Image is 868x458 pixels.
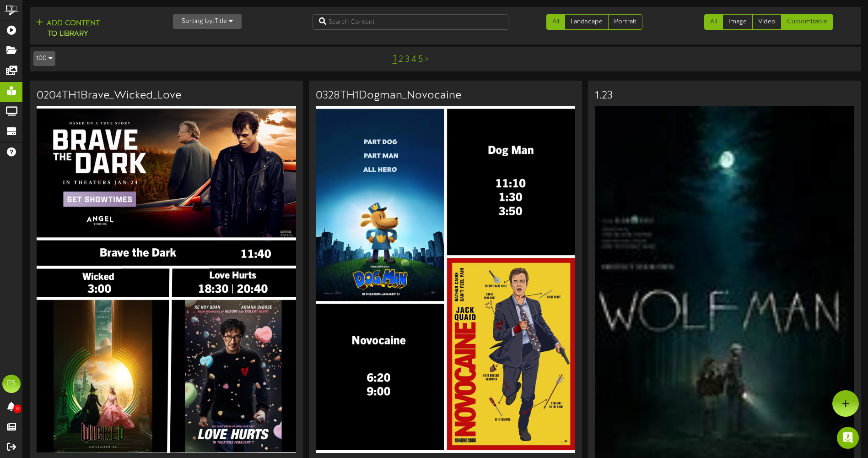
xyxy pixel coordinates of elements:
[399,55,403,65] a: 2
[781,14,833,30] a: Customizable
[595,90,854,102] h3: 1.23
[316,106,575,453] img: 3207ba11-96d8-4a8c-9700-b015b21d312d.jpg
[411,55,416,65] a: 4
[316,90,575,102] h3: 0328TH1Dogman_Novocaine
[33,51,55,66] button: 100
[837,427,859,449] div: Open Intercom Messenger
[37,90,296,102] h3: 0204TH1Brave_Wicked_Love
[37,106,296,453] img: 063b03ee-a091-420f-bfd1-8c02979de677.jpg
[2,375,21,393] div: PS
[33,18,102,40] button: Add Contentto Library
[546,14,565,30] a: All
[704,14,723,30] a: All
[173,14,242,29] button: Sorting by:Title
[565,14,609,30] a: Landscape
[418,55,423,65] a: 5
[405,55,410,65] a: 3
[313,14,508,30] input: Search Content
[722,14,753,30] a: Image
[608,14,642,30] a: Portrait
[752,14,782,30] a: Video
[13,404,22,413] span: 0
[425,55,429,65] a: >
[393,53,397,65] a: 1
